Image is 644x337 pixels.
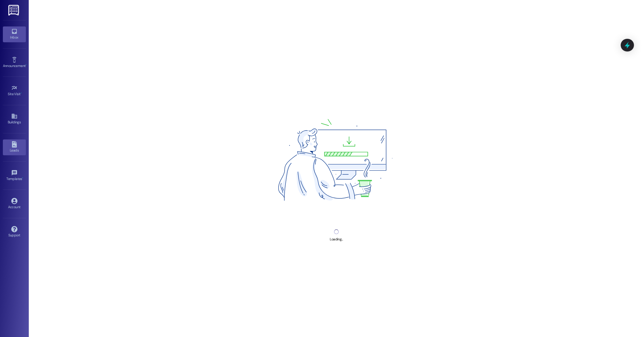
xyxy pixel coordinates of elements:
[3,168,26,183] a: Templates •
[21,91,22,95] span: •
[3,83,26,99] a: Site Visit •
[3,224,26,240] a: Support
[330,236,343,242] div: Loading...
[3,139,26,155] a: Leads
[26,63,26,67] span: •
[3,196,26,212] a: Account
[22,176,23,180] span: •
[3,111,26,127] a: Buildings
[8,5,20,16] img: ResiDesk Logo
[3,26,26,42] a: Inbox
